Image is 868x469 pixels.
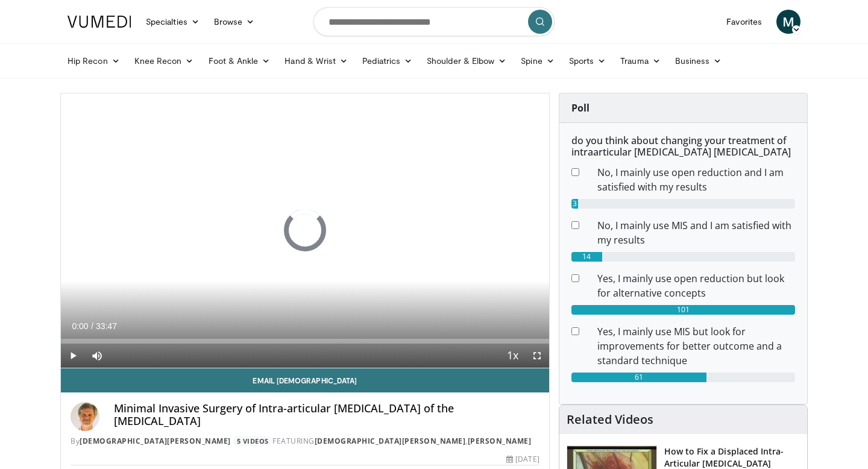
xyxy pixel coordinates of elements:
a: Spine [514,49,561,73]
a: M [776,10,800,34]
a: [DEMOGRAPHIC_DATA][PERSON_NAME] [80,436,231,446]
a: Pediatrics [355,49,420,73]
div: Progress Bar [61,339,549,344]
a: [PERSON_NAME] [468,436,532,446]
a: Favorites [719,10,769,34]
button: Fullscreen [525,344,549,368]
button: Play [61,344,85,368]
span: / [91,321,93,331]
a: Foot & Ankle [201,49,278,73]
strong: Poll [571,101,590,115]
dd: No, I mainly use open reduction and I am satisfied with my results [588,165,804,194]
a: 5 Videos [233,436,272,446]
a: Business [668,49,729,73]
a: Hand & Wrist [277,49,355,73]
div: 3 [571,199,578,209]
a: Hip Recon [60,49,127,73]
a: Trauma [613,49,668,73]
h4: Minimal Invasive Surgery of Intra-articular [MEDICAL_DATA] of the [MEDICAL_DATA] [114,402,539,428]
dd: Yes, I mainly use open reduction but look for alternative concepts [588,271,804,300]
div: 101 [571,305,795,315]
a: Shoulder & Elbow [420,49,514,73]
button: Mute [85,344,109,368]
dd: No, I mainly use MIS and I am satisfied with my results [588,218,804,247]
span: 33:47 [96,321,117,331]
a: Specialties [139,10,207,34]
div: By FEATURING , [71,436,539,447]
div: [DATE] [506,454,539,465]
div: 61 [571,373,706,382]
a: Email [DEMOGRAPHIC_DATA] [61,368,549,392]
dd: Yes, I mainly use MIS but look for improvements for better outcome and a standard technique [588,324,804,368]
h4: Related Videos [567,412,653,427]
a: Knee Recon [127,49,201,73]
a: Browse [207,10,262,34]
img: Avatar [71,402,99,431]
a: [DEMOGRAPHIC_DATA][PERSON_NAME] [315,436,466,446]
video-js: Video Player [61,93,549,368]
span: 0:00 [72,321,88,331]
div: 14 [571,252,602,262]
img: VuMedi Logo [68,16,131,28]
input: Search topics, interventions [313,7,555,36]
a: Sports [562,49,614,73]
h6: do you think about changing your treatment of intraarticular [MEDICAL_DATA] [MEDICAL_DATA] [571,135,795,158]
button: Playback Rate [501,344,525,368]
